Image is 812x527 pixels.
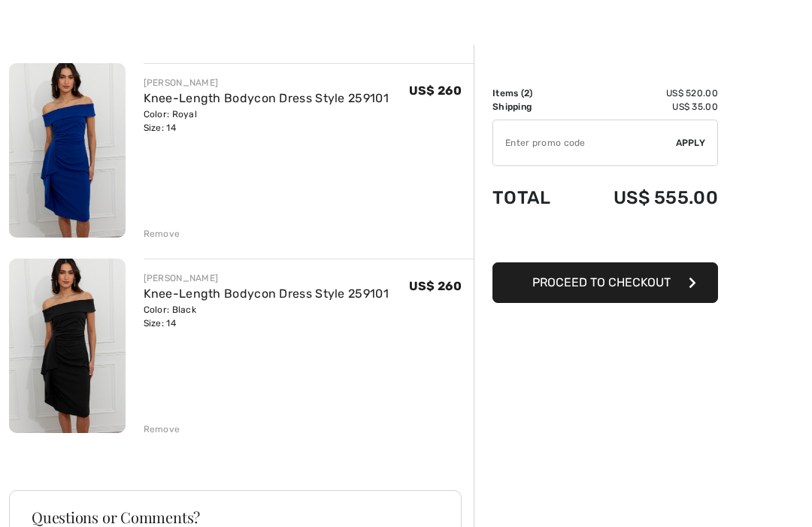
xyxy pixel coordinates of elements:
[9,63,126,238] img: Knee-Length Bodycon Dress Style 259101
[144,108,389,135] div: Color: Royal Size: 14
[524,88,529,98] span: 2
[409,279,462,293] span: US$ 260
[144,423,180,436] div: Remove
[9,259,126,433] img: Knee-Length Bodycon Dress Style 259101
[144,303,389,330] div: Color: Black Size: 14
[573,100,718,114] td: US$ 35.00
[493,120,676,165] input: Promo code
[492,223,718,257] iframe: PayPal
[573,86,718,100] td: US$ 520.00
[144,286,389,301] a: Knee-Length Bodycon Dress Style 259101
[144,227,180,241] div: Remove
[676,136,706,150] span: Apply
[492,100,573,114] td: Shipping
[409,83,462,98] span: US$ 260
[573,172,718,223] td: US$ 555.00
[492,262,718,303] button: Proceed to Checkout
[144,271,389,285] div: [PERSON_NAME]
[32,510,439,525] h3: Questions or Comments?
[144,76,389,89] div: [PERSON_NAME]
[144,91,389,105] a: Knee-Length Bodycon Dress Style 259101
[492,172,573,223] td: Total
[492,86,573,100] td: Items ( )
[532,275,671,289] span: Proceed to Checkout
